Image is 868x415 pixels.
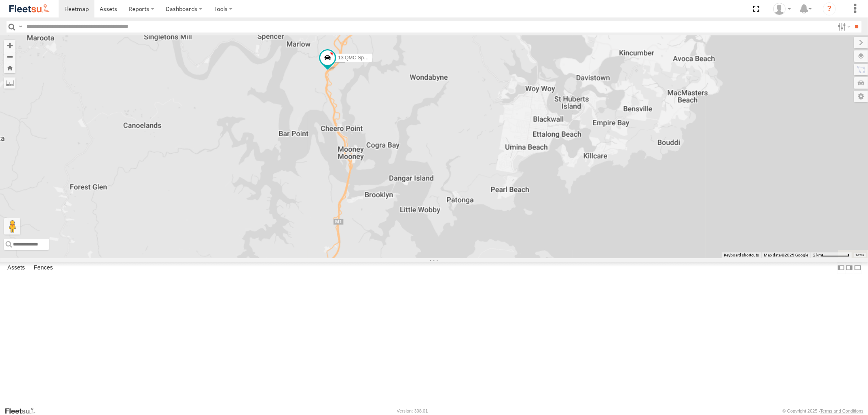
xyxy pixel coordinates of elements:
label: Fences [30,263,57,274]
button: Zoom out [4,51,15,62]
div: © Copyright 2025 - [783,408,864,413]
div: Version: 308.01 [397,408,428,413]
span: 13 QMC-Spare [338,55,371,61]
button: Map Scale: 2 km per 63 pixels [811,252,852,258]
label: Search Filter Options [835,21,852,33]
span: 2 km [813,253,822,257]
img: fleetsu-logo-horizontal.svg [8,3,50,14]
button: Keyboard shortcuts [724,252,759,258]
label: Measure [4,77,15,89]
button: Drag Pegman onto the map to open Street View [4,218,20,235]
div: Jackson Harris [770,3,794,15]
label: Map Settings [854,91,868,102]
label: Search Query [17,21,24,33]
button: Zoom in [4,40,15,51]
i: ? [823,2,836,15]
span: Map data ©2025 Google [764,253,808,257]
a: Terms and Conditions [820,408,864,413]
label: Hide Summary Table [854,262,862,274]
label: Dock Summary Table to the Left [837,262,845,274]
label: Assets [3,263,29,274]
a: Terms (opens in new tab) [856,253,864,256]
label: Dock Summary Table to the Right [845,262,853,274]
button: Zoom Home [4,62,15,73]
a: Visit our Website [4,407,42,415]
